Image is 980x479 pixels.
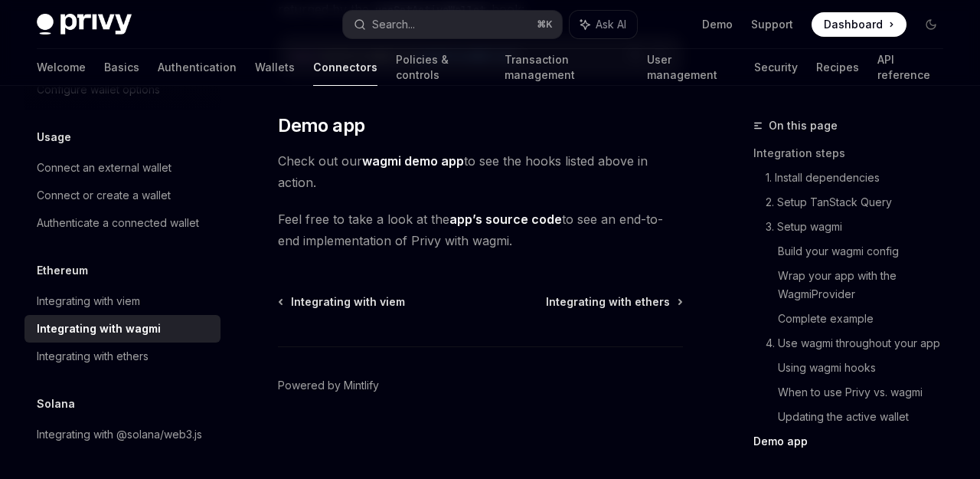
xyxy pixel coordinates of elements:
a: Integration steps [753,141,955,166]
a: wagmi demo app [362,153,464,169]
div: Search... [372,15,415,34]
span: Ask AI [596,17,626,32]
a: User management [647,49,736,86]
a: Dashboard [812,12,906,37]
a: Wrap your app with the WagmiProvider [778,264,955,307]
span: Feel free to take a look at the to see an end-to-end implementation of Privy with wagmi. [278,208,683,251]
a: Connect or create a wallet [24,182,220,209]
a: Authenticate a connected wallet [24,209,220,237]
div: Connect or create a wallet [37,186,171,205]
a: Demo app [753,429,955,454]
a: Complete example [778,307,955,331]
a: Transaction management [505,49,629,86]
a: Integrating with viem [279,294,405,310]
div: Integrating with wagmi [37,320,161,338]
span: Check out our to see the hooks listed above in action. [278,150,683,193]
div: Integrating with @solana/web3.js [37,425,202,444]
button: Search...⌘K [343,11,562,38]
a: Integrating with @solana/web3.js [24,421,220,448]
a: Authentication [158,49,237,86]
span: Dashboard [824,17,883,32]
a: Welcome [37,49,86,86]
div: Integrating with viem [37,292,140,310]
a: API reference [877,49,943,86]
h5: Usage [37,128,71,146]
a: Connect an external wallet [24,154,220,182]
a: Integrating with ethers [24,343,220,370]
a: Updating the active wallet [778,405,955,429]
div: Authenticate a connected wallet [37,214,199,232]
span: Integrating with ethers [546,294,670,310]
h5: Solana [37,395,75,413]
a: Integrating with ethers [546,294,681,310]
a: Support [751,17,793,32]
a: app’s source code [449,212,562,228]
a: Connectors [313,49,377,86]
a: Security [754,49,798,86]
button: Toggle dark mode [919,12,943,37]
a: 1. Install dependencies [766,166,955,190]
a: Powered by Mintlify [278,378,379,393]
span: ⌘ K [537,18,553,31]
a: Wallets [255,49,295,86]
a: Build your wagmi config [778,239,955,264]
a: 4. Use wagmi throughout your app [766,331,955,356]
a: Integrating with viem [24,287,220,315]
a: Using wagmi hooks [778,356,955,380]
a: 2. Setup TanStack Query [766,190,955,215]
a: Demo [702,17,733,32]
div: Integrating with ethers [37,347,149,366]
h5: Ethereum [37,261,88,280]
a: 3. Setup wagmi [766,215,955,239]
a: Basics [104,49,139,86]
a: Integrating with wagmi [24,315,220,343]
span: Integrating with viem [291,294,405,310]
div: Connect an external wallet [37,159,171,177]
span: On this page [769,116,838,135]
span: Demo app [278,113,364,138]
a: Recipes [816,49,859,86]
a: Policies & controls [396,49,486,86]
img: dark logo [37,14,132,35]
button: Ask AI [570,11,637,38]
a: When to use Privy vs. wagmi [778,380,955,405]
